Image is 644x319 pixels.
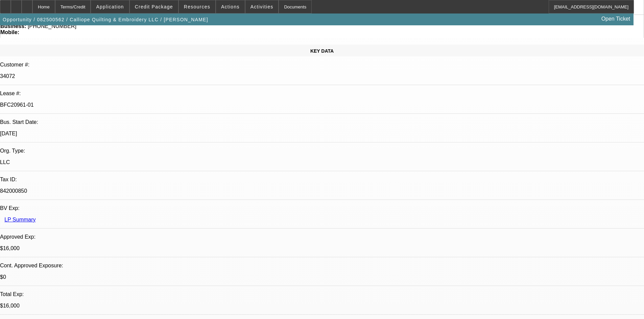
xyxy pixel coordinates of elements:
[221,4,240,9] span: Actions
[130,0,178,13] button: Credit Package
[135,4,173,9] span: Credit Package
[96,4,124,9] span: Application
[91,0,129,13] button: Application
[4,217,35,222] a: LP Summary
[179,0,215,13] button: Resources
[3,17,208,22] span: Opportunity / 082500562 / Calliope Quilting & Embroidery LLC / [PERSON_NAME]
[216,0,245,13] button: Actions
[0,29,19,35] strong: Mobile:
[599,13,633,25] a: Open Ticket
[310,48,334,54] span: KEY DATA
[251,4,273,9] span: Activities
[184,4,210,9] span: Resources
[245,0,279,13] button: Activities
